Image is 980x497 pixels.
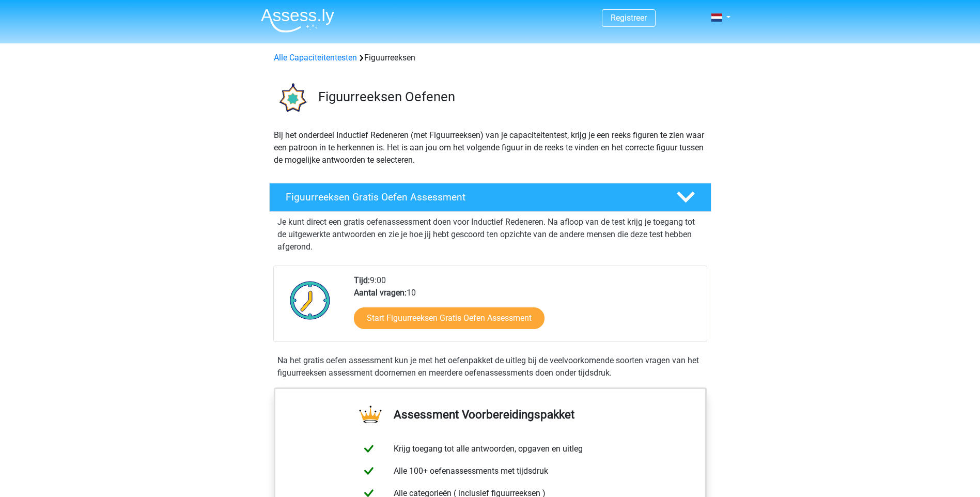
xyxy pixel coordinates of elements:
a: Figuurreeksen Gratis Oefen Assessment [265,183,715,212]
h4: Figuurreeksen Gratis Oefen Assessment [286,191,660,203]
a: Alle Capaciteitentesten [274,53,357,63]
p: Bij het onderdeel Inductief Redeneren (met Figuurreeksen) van je capaciteitentest, krijg je een r... [274,129,707,166]
b: Aantal vragen: [354,288,407,298]
img: figuurreeksen [270,76,314,120]
div: Figuurreeksen [270,52,711,64]
div: 9:00 10 [346,274,706,341]
div: Na het gratis oefen assessment kun je met het oefenpakket de uitleg bij de veelvoorkomende soorte... [273,354,707,379]
a: Start Figuurreeksen Gratis Oefen Assessment [354,307,545,329]
p: Je kunt direct een gratis oefenassessment doen voor Inductief Redeneren. Na afloop van de test kr... [277,216,703,253]
img: Assessly [261,8,334,33]
a: Registreer [611,13,647,23]
h3: Figuurreeksen Oefenen [318,89,703,105]
img: Klok [284,274,336,326]
b: Tijd: [354,275,370,285]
